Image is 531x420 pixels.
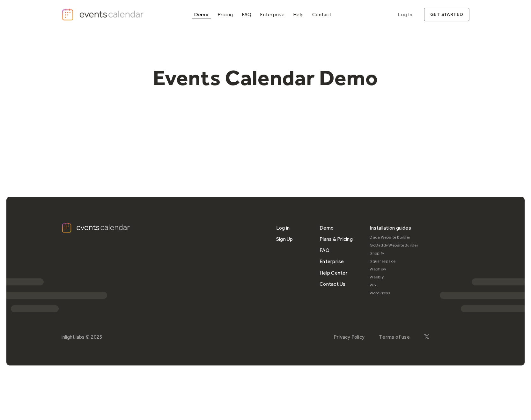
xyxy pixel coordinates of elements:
[320,245,329,256] a: FAQ
[370,281,418,289] a: Wix
[392,8,419,21] a: Log In
[370,222,411,233] div: Installation guides
[276,222,290,233] a: Log in
[370,257,418,265] a: Squarespace
[291,10,306,19] a: Help
[143,65,388,91] h1: Events Calendar Demo
[194,13,209,16] div: Demo
[276,233,293,245] a: Sign Up
[379,334,410,340] a: Terms of use
[370,249,418,257] a: Shopify
[62,334,90,340] div: inlight labs ©
[242,13,252,16] div: FAQ
[320,233,353,245] a: Plans & Pricing
[312,13,331,16] div: Contact
[320,278,345,290] a: Contact Us
[320,267,348,278] a: Help Center
[239,10,254,19] a: FAQ
[334,334,365,340] a: Privacy Policy
[320,222,334,233] a: Demo
[257,10,287,19] a: Enterprise
[370,265,418,273] a: Webflow
[62,8,146,21] a: home
[370,233,418,241] a: Duda Website Builder
[370,241,418,249] a: GoDaddy Website Builder
[293,13,304,16] div: Help
[370,273,418,281] a: Weebly
[215,10,236,19] a: Pricing
[424,8,469,21] a: get started
[192,10,211,19] a: Demo
[260,13,284,16] div: Enterprise
[91,334,102,340] div: 2025
[310,10,334,19] a: Contact
[218,13,233,16] div: Pricing
[320,256,344,267] a: Enterprise
[370,289,418,297] a: WordPress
